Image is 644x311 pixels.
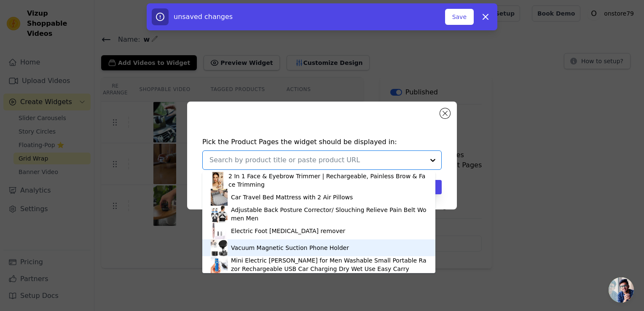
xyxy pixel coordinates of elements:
[231,227,345,235] div: Electric Foot [MEDICAL_DATA] remover
[231,193,353,201] div: Car Travel Bed Mattress with 2 Air Pillows
[231,256,427,273] div: Mini Electric [PERSON_NAME] for Men Washable Small Portable Razor Rechargeable USB Car Charging D...
[211,239,228,256] img: product thumbnail
[228,172,427,189] div: 2 In 1 Face & Eyebrow Trimmer | Rechargeable, Painless Brow & Face Trimming
[231,206,427,223] div: Adjustable Back Posture Corrector/ Slouching Relieve Pain Belt Women Men
[211,206,228,223] img: product thumbnail
[231,244,349,252] div: Vacuum Magnetic Suction Phone Holder
[211,172,225,189] img: product thumbnail
[211,223,228,239] img: product thumbnail
[209,155,424,165] input: Search by product title or paste product URL
[211,189,228,206] img: product thumbnail
[440,108,450,118] button: Close modal
[445,9,474,25] button: Save
[609,277,634,303] a: Open chat
[211,256,228,273] img: product thumbnail
[202,137,442,147] h4: Pick the Product Pages the widget should be displayed in:
[174,13,233,21] span: unsaved changes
